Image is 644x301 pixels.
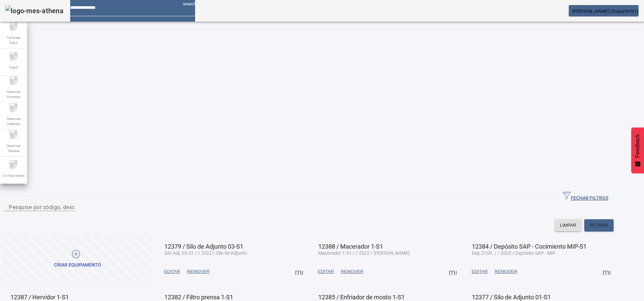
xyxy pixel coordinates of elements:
[560,222,576,229] span: LIMPAR
[54,262,101,269] div: CRIAR EQUIPAMENTO
[337,266,367,278] button: REMOVER
[184,266,213,278] button: REMOVER
[9,204,229,210] mat-label: Pesquise por código, descrição, descrição abreviada, capacidade ou ano de fabricação
[164,243,243,250] span: 12379 / Silo de Adjunto 03-S1
[315,266,338,278] button: EDITAR
[7,63,20,72] span: Fabril
[0,171,27,180] span: Configurações
[187,268,210,275] span: REMOVER
[631,127,644,173] button: Feedback - Mostrar pesquisa
[472,243,587,250] span: 12384 / Depósito SAP - Cocimiento MIP-S1
[3,87,24,101] span: Gerenciar Processo
[584,219,614,231] button: FILTRAR
[563,192,608,202] span: FECHAR FILTROS
[164,250,247,256] span: Silo Adj. 03-S1 / / 2022 / Silo de Adjunto
[3,114,24,128] span: Gerenciar Materiais
[164,294,233,301] span: 12382 / Filtro prensa 1-S1
[491,266,520,278] button: REMOVER
[447,266,459,278] button: Mais
[590,222,608,229] span: FILTRAR
[472,250,556,256] span: Dep.2100. / / 2022 / Depósito SAP - MIP
[318,243,383,250] span: 12388 / Macerador 1-S1
[341,268,363,275] span: REMOVER
[468,266,491,278] button: EDITAR
[557,191,614,203] button: FECHAR FILTROS
[494,268,517,275] span: REMOVER
[318,250,410,256] span: Macerador 1-S1 / / 2022 / [PERSON_NAME]
[600,266,613,278] button: Mais
[161,266,184,278] button: EDITAR
[293,266,305,278] button: Mais
[3,141,24,155] span: Gerenciar Paradas
[5,5,63,16] img: logo-mes-athena
[318,294,405,301] span: 12385 / Enfriador de mosto 1-S1
[318,268,334,275] span: EDITAR
[3,236,152,282] button: CRIAR EQUIPAMENTO
[555,219,582,231] button: LIMPAR
[10,294,69,301] span: 12387 / Hervidor 1-S1
[164,268,180,275] span: EDITAR
[3,33,24,47] span: Template Fabril
[635,134,641,158] span: Feedback
[472,268,488,275] span: EDITAR
[472,294,551,301] span: 12377 / Silo de Adjunto 01-S1
[572,8,639,14] span: [PERSON_NAME] (Suporte N1)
